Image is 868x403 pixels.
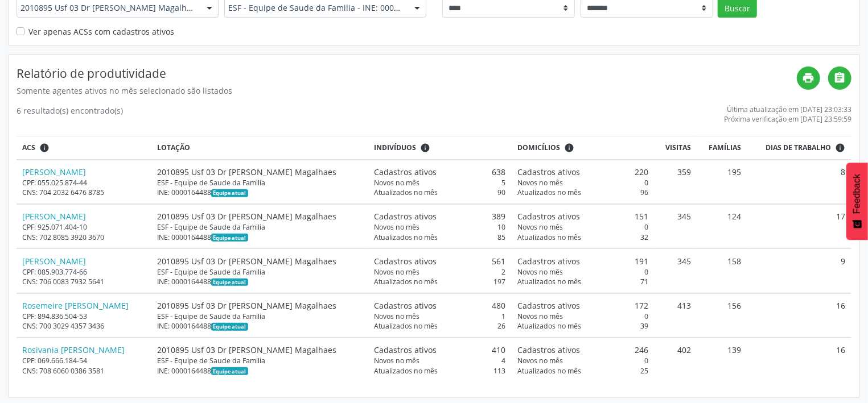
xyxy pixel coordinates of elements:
[846,163,868,240] button: Feedback - Mostrar pesquisa
[375,232,438,242] span: Atualizados no mês
[517,166,580,178] span: Cadastros ativos
[797,67,820,90] a: print
[747,204,851,248] td: 17
[852,174,862,214] span: Feedback
[654,160,697,204] td: 359
[375,210,437,222] span: Cadastros ativos
[697,293,747,338] td: 156
[517,188,581,197] span: Atualizados no mês
[697,136,747,160] th: Famílias
[564,143,574,153] i: <div class="text-left"> <div> <strong>Cadastros ativos:</strong> Cadastros que estão vinculados a...
[211,323,248,331] span: Esta é a equipe atual deste Agente
[517,344,580,356] span: Cadastros ativos
[747,160,851,204] td: 8
[375,255,437,267] span: Cadastros ativos
[517,300,580,311] span: Cadastros ativos
[23,167,87,177] a: [PERSON_NAME]
[697,338,747,381] td: 139
[375,178,505,188] div: 5
[375,311,420,321] span: Novos no mês
[20,2,195,14] span: 2010895 Usf 03 Dr [PERSON_NAME] Magalhaes
[747,248,851,293] td: 9
[517,277,581,286] span: Atualizados no mês
[23,143,36,153] span: ACS
[151,136,368,160] th: Lotação
[697,248,747,293] td: 158
[23,267,145,277] div: CPF: 085.903.774-66
[375,210,505,222] div: 389
[17,67,797,81] h4: Relatório de produtividade
[375,222,420,232] span: Novos no mês
[517,356,648,365] div: 0
[724,114,851,124] div: Próxima verificação em [DATE] 23:59:59
[697,160,747,204] td: 195
[517,232,648,242] div: 32
[375,321,438,331] span: Atualizados no mês
[157,311,363,321] div: ESF - Equipe de Saude da Familia
[375,366,505,376] div: 113
[375,232,505,242] div: 85
[375,321,505,331] div: 26
[375,366,438,376] span: Atualizados no mês
[517,255,580,267] span: Cadastros ativos
[517,222,563,232] span: Novos no mês
[375,300,437,311] span: Cadastros ativos
[17,85,797,97] div: Somente agentes ativos no mês selecionado são listados
[517,178,648,188] div: 0
[375,166,505,178] div: 638
[23,356,145,365] div: CPF: 069.666.184-54
[375,311,505,321] div: 1
[228,2,403,14] span: ESF - Equipe de Saude da Familia - INE: 0000164488
[375,188,505,197] div: 90
[157,366,363,376] div: INE: 0000164488
[517,300,648,311] div: 172
[724,105,851,114] div: Última atualização em [DATE] 23:03:33
[157,255,363,267] div: 2010895 Usf 03 Dr [PERSON_NAME] Magalhaes
[517,255,648,267] div: 191
[375,277,505,286] div: 197
[40,143,50,153] i: ACSs que estiveram vinculados a uma UBS neste período, mesmo sem produtividade.
[517,232,581,242] span: Atualizados no mês
[375,178,420,188] span: Novos no mês
[375,267,420,277] span: Novos no mês
[157,188,363,197] div: INE: 0000164488
[23,366,145,376] div: CNS: 708 6060 0386 3581
[517,356,563,365] span: Novos no mês
[517,366,648,376] div: 25
[517,222,648,232] div: 0
[23,300,129,311] a: Rosemeire [PERSON_NAME]
[211,189,248,197] span: Esta é a equipe atual deste Agente
[157,178,363,188] div: ESF - Equipe de Saude da Familia
[23,188,145,197] div: CNS: 704 2032 6476 8785
[375,344,505,356] div: 410
[28,26,174,38] label: Ver apenas ACSs com cadastros ativos
[517,344,648,356] div: 246
[157,232,363,242] div: INE: 0000164488
[517,210,648,222] div: 151
[517,210,580,222] span: Cadastros ativos
[517,366,581,376] span: Atualizados no mês
[517,277,648,286] div: 71
[375,356,505,365] div: 4
[654,248,697,293] td: 345
[375,356,420,365] span: Novos no mês
[157,300,363,311] div: 2010895 Usf 03 Dr [PERSON_NAME] Magalhaes
[157,321,363,331] div: INE: 0000164488
[23,256,87,267] a: [PERSON_NAME]
[23,344,125,355] a: Rosivania [PERSON_NAME]
[517,321,581,331] span: Atualizados no mês
[375,344,437,356] span: Cadastros ativos
[803,72,815,84] i: print
[375,188,438,197] span: Atualizados no mês
[654,136,697,160] th: Visitas
[375,255,505,267] div: 561
[375,222,505,232] div: 10
[375,166,437,178] span: Cadastros ativos
[517,267,648,277] div: 0
[157,210,363,222] div: 2010895 Usf 03 Dr [PERSON_NAME] Magalhaes
[517,188,648,197] div: 96
[23,232,145,242] div: CNS: 702 8085 3920 3670
[157,267,363,277] div: ESF - Equipe de Saude da Familia
[211,234,248,242] span: Esta é a equipe atual deste Agente
[23,178,145,188] div: CPF: 055.025.874-44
